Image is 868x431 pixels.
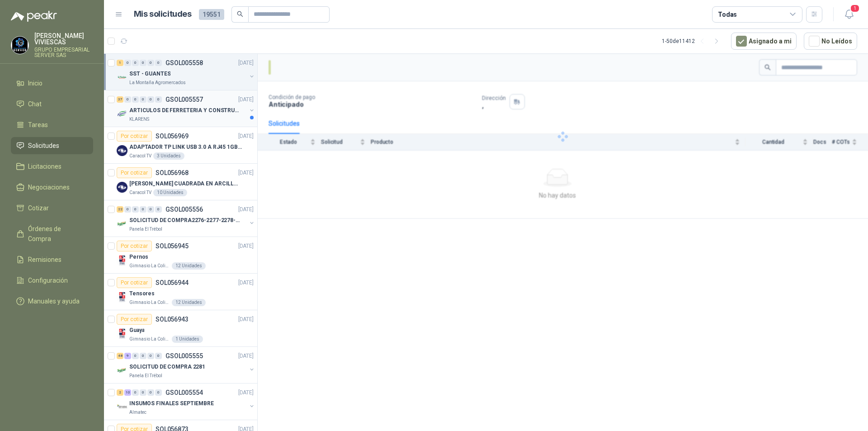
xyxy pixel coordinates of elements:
[117,314,152,325] div: Por cotizar
[124,389,131,396] div: 10
[134,8,192,21] h1: Mis solicitudes
[11,293,93,310] a: Manuales y ayuda
[238,279,254,287] p: [DATE]
[117,206,123,213] div: 22
[238,95,254,104] p: [DATE]
[804,33,857,50] button: No Leídos
[28,120,48,130] span: Tareas
[11,137,93,154] a: Solicitudes
[156,279,189,286] p: SOL056944
[117,167,152,178] div: Por cotizar
[129,262,170,270] p: Gimnasio La Colina
[129,226,162,233] p: Panela El Trébol
[140,389,146,396] div: 0
[11,272,93,289] a: Configuración
[117,145,127,156] img: Company Logo
[117,292,127,303] img: Company Logo
[34,33,93,45] p: [PERSON_NAME] VIVIESCAS
[147,389,154,396] div: 0
[147,96,154,103] div: 0
[140,60,146,66] div: 0
[11,251,93,268] a: Remisiones
[731,33,797,50] button: Asignado a mi
[117,389,123,396] div: 2
[129,399,214,408] p: INSUMOS FINALES SEPTIEMBRE
[117,387,255,416] a: 2 10 0 0 0 0 GSOL005554[DATE] Company LogoINSUMOS FINALES SEPTIEMBREAlmatec
[238,242,254,251] p: [DATE]
[11,199,93,217] a: Cotizar
[28,296,80,306] span: Manuales y ayuda
[140,206,146,213] div: 0
[11,116,93,133] a: Tareas
[129,189,151,196] p: Caracol TV
[156,243,189,249] p: SOL056945
[132,389,139,396] div: 0
[11,179,93,196] a: Negociaciones
[117,218,127,229] img: Company Logo
[155,206,162,213] div: 0
[124,60,131,66] div: 0
[132,60,139,66] div: 0
[11,95,93,113] a: Chat
[129,143,242,152] p: ADAPTADOR TP LINK USB 3.0 A RJ45 1GB WINDOWS
[124,353,131,359] div: 9
[156,170,189,176] p: SOL056968
[129,326,144,335] p: Guaya
[132,96,139,103] div: 0
[28,182,70,192] span: Negociaciones
[129,336,170,343] p: Gimnasio La Colina
[172,262,206,270] div: 12 Unidades
[28,275,68,285] span: Configuración
[165,96,203,103] p: GSOL005557
[117,204,255,233] a: 22 0 0 0 0 0 GSOL005556[DATE] Company LogoSOLICITUD DE COMPRA2276-2277-2278-2284-2285-Panela El T...
[132,353,139,359] div: 0
[129,79,186,86] p: La Montaña Agromercados
[129,409,146,416] p: Almatec
[147,353,154,359] div: 0
[104,237,257,274] a: Por cotizarSOL056945[DATE] Company LogoPernosGimnasio La Colina12 Unidades
[129,253,148,261] p: Pernos
[129,180,242,188] p: [PERSON_NAME] CUADRADA EN ARCILLA 0.45*0.45*0.40
[238,59,254,67] p: [DATE]
[156,316,189,322] p: SOL056943
[104,164,257,200] a: Por cotizarSOL056968[DATE] Company Logo[PERSON_NAME] CUADRADA EN ARCILLA 0.45*0.45*0.40Caracol TV...
[104,127,257,164] a: Por cotizarSOL056969[DATE] Company LogoADAPTADOR TP LINK USB 3.0 A RJ45 1GB WINDOWSCaracol TV3 Un...
[165,353,203,359] p: GSOL005555
[155,96,162,103] div: 0
[238,132,254,141] p: [DATE]
[129,116,149,123] p: KLARENS
[117,182,127,193] img: Company Logo
[129,70,170,78] p: SST - GUANTES
[718,9,737,19] div: Todas
[129,363,205,371] p: SOLICITUD DE COMPRA 2281
[117,72,127,83] img: Company Logo
[155,353,162,359] div: 0
[117,94,255,123] a: 37 0 0 0 0 0 GSOL005557[DATE] Company LogoARTICULOS DE FERRETERIA Y CONSTRUCCION EN GENERALKLARENS
[147,206,154,213] div: 0
[117,109,127,119] img: Company Logo
[117,241,152,251] div: Por cotizar
[850,4,860,13] span: 1
[662,34,724,48] div: 1 - 50 de 11412
[140,96,146,103] div: 0
[11,11,57,22] img: Logo peakr
[124,206,131,213] div: 0
[28,255,61,265] span: Remisiones
[165,389,203,396] p: GSOL005554
[129,152,151,160] p: Caracol TV
[117,328,127,339] img: Company Logo
[841,6,857,23] button: 1
[153,189,187,196] div: 10 Unidades
[153,152,184,160] div: 3 Unidades
[117,350,255,379] a: 48 9 0 0 0 0 GSOL005555[DATE] Company LogoSOLICITUD DE COMPRA 2281Panela El Trébol
[199,9,224,20] span: 19551
[11,220,93,247] a: Órdenes de Compra
[238,169,254,177] p: [DATE]
[156,133,189,139] p: SOL056969
[129,299,170,306] p: Gimnasio La Colina
[28,78,42,88] span: Inicio
[238,388,254,397] p: [DATE]
[28,141,59,151] span: Solicitudes
[11,37,28,54] img: Company Logo
[129,289,155,298] p: Tensores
